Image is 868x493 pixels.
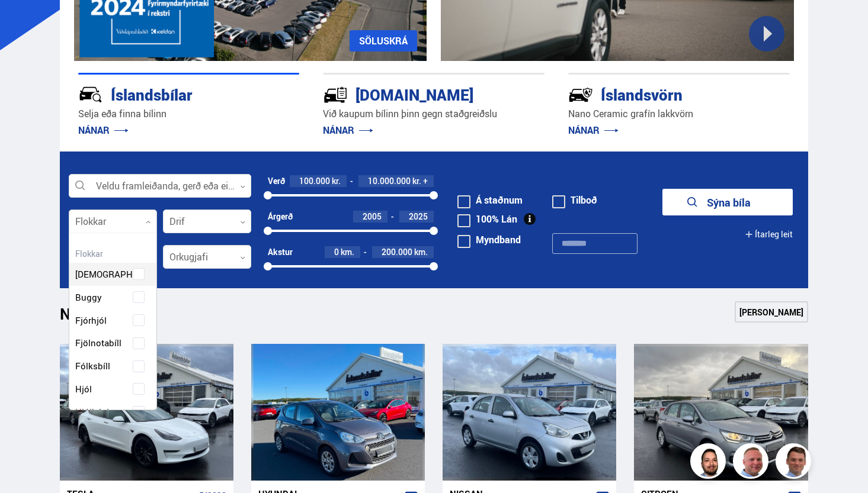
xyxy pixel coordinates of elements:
img: tr5P-W3DuiFaO7aO.svg [323,82,348,107]
div: [DOMAIN_NAME] [323,83,502,104]
span: 2025 [409,211,428,222]
span: Fólksbíll [75,357,110,375]
span: 200.000 [382,246,412,257]
label: Á staðnum [457,195,523,205]
p: Selja eða finna bílinn [78,107,300,121]
button: Opna LiveChat spjallviðmót [9,5,45,40]
img: JRvxyua_JYH6wB4c.svg [78,82,103,107]
label: Tilboð [552,195,597,205]
span: 0 [334,246,339,257]
button: Sýna bíla [662,189,793,215]
div: Verð [268,176,285,186]
a: SÖLUSKRÁ [350,30,417,51]
a: NÁNAR [323,124,373,137]
span: 100.000 [299,175,330,186]
div: Árgerð [268,212,293,221]
div: Íslandsvörn [568,83,748,104]
a: NÁNAR [78,124,129,137]
span: Buggy [75,289,102,306]
span: kr. [332,176,341,186]
img: siFngHWaQ9KaOqBr.png [735,445,770,481]
span: Fjölnotabíll [75,334,121,352]
h1: Nýtt á skrá [60,305,155,330]
span: Fjórhjól [75,312,107,329]
img: nhp88E3Fdnt1Opn2.png [692,445,728,481]
div: Akstur [268,247,293,257]
span: + [423,176,428,186]
img: FbJEzSuNWCJXmdc-.webp [777,445,813,481]
div: Íslandsbílar [78,83,258,104]
img: -Svtn6bYgwAsiwNX.svg [568,82,593,107]
span: Hjól [75,381,92,398]
p: Við kaupum bílinn þinn gegn staðgreiðslu [323,107,544,121]
a: NÁNAR [568,124,619,137]
button: Ítarleg leit [745,221,793,247]
span: 2005 [363,211,382,222]
span: [DEMOGRAPHIC_DATA] [75,266,170,283]
span: 10.000.000 [368,175,411,186]
label: 100% Lán [457,214,517,224]
span: km. [341,247,354,257]
span: km. [414,247,428,257]
a: [PERSON_NAME] [735,301,808,323]
label: Myndband [457,235,521,244]
span: Hjólhýsi [75,404,109,421]
span: kr. [412,176,421,186]
p: Nano Ceramic grafín lakkvörn [568,107,790,121]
